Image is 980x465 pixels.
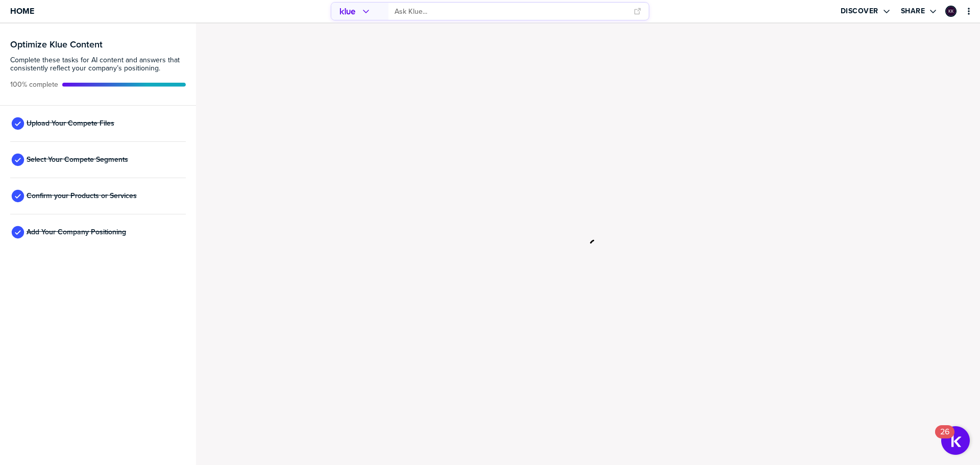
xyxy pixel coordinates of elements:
span: Add Your Company Positioning [27,228,126,236]
div: Kristen Kalz [945,6,957,17]
span: Confirm your Products or Services [27,192,137,200]
span: Active [10,81,58,89]
span: Upload Your Compete Files [27,119,114,128]
span: Home [10,7,34,15]
img: 077a92782e7785b2d0ad9bd98defbe06-sml.png [946,7,955,16]
span: Complete these tasks for AI content and answers that consistently reflect your company’s position... [10,56,186,72]
h3: Optimize Klue Content [10,40,186,49]
input: Ask Klue... [395,3,627,20]
button: Open Resource Center, 26 new notifications [941,426,970,455]
div: 26 [940,432,949,445]
span: Select Your Compete Segments [27,156,128,164]
label: Discover [841,7,878,16]
a: Edit Profile [944,5,958,18]
label: Share [901,7,925,16]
